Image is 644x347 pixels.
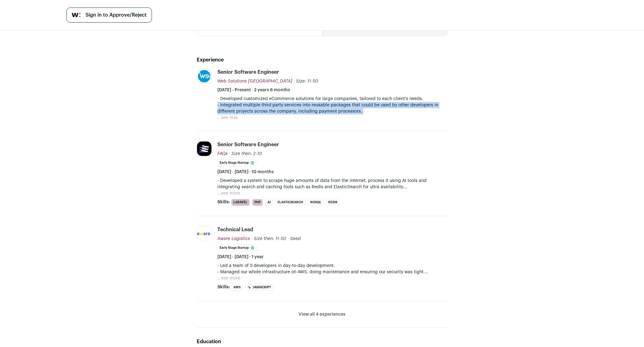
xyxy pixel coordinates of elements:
[231,199,250,206] li: Laravel
[217,263,447,269] p: - Led a team of 5 developers in day-to-day development.
[265,199,273,206] li: AI
[252,199,263,206] li: PHP
[299,311,345,318] button: View all 4 experiences
[229,152,262,156] span: · Size then: 2-10
[217,79,292,83] span: Web Solutions [GEOGRAPHIC_DATA]
[217,115,238,121] button: ...see less
[217,152,228,156] span: FAQx
[293,79,318,83] span: · Size: 11-50
[288,236,289,242] span: ·
[217,199,230,205] span: Skills:
[66,8,152,23] a: Sign in to Approve/Reject
[197,141,211,156] img: 5f172a343dd75df19c0e7b0d0aa0d63cdc2fda45a593e44845968fc930fa39cf.jpg
[217,275,240,281] button: ...see more
[217,244,257,251] li: Early Stage Startup
[217,190,240,196] button: ...see more
[217,237,250,241] span: Aware Logistics
[272,190,280,197] mark: PHP
[197,56,447,64] h2: Experience
[290,237,301,241] span: Seed
[217,141,279,148] div: Senior Software Engineer
[351,190,365,197] mark: Laravel
[86,11,147,19] span: Sign in to Approve/Reject
[217,96,447,102] p: - Developed customized eCommerce solutions for large companies, tailored to each client's needs.
[217,269,447,275] p: - Managed our whole infrastructure on AWS, doing maintenance and ensuring our security was tight.
[72,13,80,17] img: wellfound-symbol-flush-black-fb3c872781a75f747ccb3a119075da62bfe97bd399995f84a933054e44a575c4.png
[245,284,273,291] li: JavaScript
[275,199,305,206] li: Elasticsearch
[217,254,264,260] span: [DATE] - [DATE] · 1 year
[217,159,257,166] li: Early Stage Startup
[217,102,447,115] p: - Integrated multiple third party services into reusable packages that could be used by other dev...
[231,284,243,291] li: AWS
[197,338,447,345] h2: Education
[217,226,253,233] div: Technical Lead
[308,199,324,206] li: NoSQL
[217,178,447,190] p: - Developed a system to scrape huge amounts of data from the internet, process it using AI tools ...
[217,87,290,93] span: [DATE] - Present · 2 years 6 months
[197,69,211,83] img: 15b367640b73268cfaa82fb7a6e9fc4a91a176572177e2ec3f484156e506f842
[217,169,274,175] span: [DATE] - [DATE] · 10 months
[197,232,211,236] img: 69a1c3859982ed2f651c325f2703d9331b1697ef07eb5d9b2ecbfcf0bc1c1e1b.png
[326,199,340,206] li: Redis
[251,237,286,241] span: · Size then: 11-50
[217,284,230,290] span: Skills:
[217,69,279,76] div: Senior Software Engineer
